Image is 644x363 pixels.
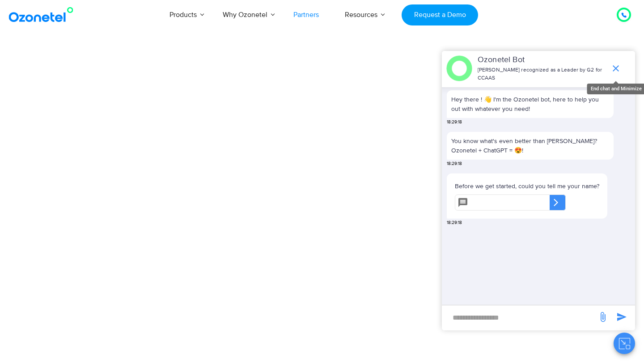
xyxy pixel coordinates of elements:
div: new-msg-input [446,310,593,326]
p: Before we get started, could you tell me your name? [455,181,599,191]
span: 18:29:18 [447,219,462,226]
img: header [446,55,472,81]
span: send message [594,308,612,326]
a: Request a Demo [402,4,478,25]
p: [PERSON_NAME] recognized as a Leader by G2 for CCAAS [478,66,606,82]
button: Close chat [614,333,635,354]
p: You know what's even better than [PERSON_NAME]? Ozonetel + ChatGPT = 😍! [451,136,609,155]
span: send message [613,308,631,326]
p: Ozonetel Bot [478,54,606,66]
span: 18:29:18 [447,160,462,167]
p: Hey there ! 👋 I'm the Ozonetel bot, here to help you out with whatever you need! [451,95,609,114]
span: end chat or minimize [607,59,625,77]
span: 18:29:18 [447,119,462,126]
